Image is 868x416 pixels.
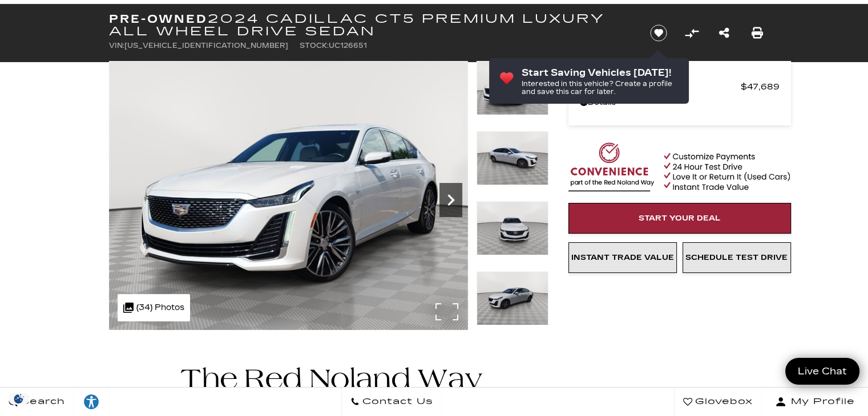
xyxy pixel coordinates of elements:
[568,242,677,273] a: Instant Trade Value
[580,79,780,95] a: Red [PERSON_NAME] $47,689
[109,13,631,38] h1: 2024 Cadillac CT5 Premium Luxury All Wheel Drive Sedan
[741,79,780,95] span: $47,689
[580,95,780,111] a: Details
[6,393,32,405] section: Click to Open Cookie Consent Modal
[477,271,548,325] img: Used 2024 Crystal White Tricoat Cadillac Premium Luxury image 4
[580,79,741,95] span: Red [PERSON_NAME]
[300,42,329,50] span: Stock:
[329,42,367,50] span: UC126651
[785,358,859,385] a: Live Chat
[18,394,65,410] span: Search
[646,24,671,42] button: Save vehicle
[719,25,729,41] a: Share this Pre-Owned 2024 Cadillac CT5 Premium Luxury All Wheel Drive Sedan
[74,393,108,410] div: Explore your accessibility options
[568,203,791,234] a: Start Your Deal
[477,61,548,115] img: Used 2024 Crystal White Tricoat Cadillac Premium Luxury image 1
[685,253,788,262] span: Schedule Test Drive
[6,393,32,405] img: Opt-Out Icon
[683,242,791,273] a: Schedule Test Drive
[571,253,674,262] span: Instant Trade Value
[439,183,462,217] div: Next
[752,25,763,41] a: Print this Pre-Owned 2024 Cadillac CT5 Premium Luxury All Wheel Drive Sedan
[639,214,721,223] span: Start Your Deal
[118,294,190,321] div: (34) Photos
[477,201,548,255] img: Used 2024 Crystal White Tricoat Cadillac Premium Luxury image 3
[692,394,753,410] span: Glovebox
[109,42,124,50] span: VIN:
[74,388,109,416] a: Explore your accessibility options
[360,394,433,410] span: Contact Us
[124,42,288,50] span: [US_VEHICLE_IDENTIFICATION_NUMBER]
[786,394,855,410] span: My Profile
[683,25,700,42] button: Compare Vehicle
[674,388,762,416] a: Glovebox
[109,12,208,26] strong: Pre-Owned
[109,61,468,330] img: Used 2024 Crystal White Tricoat Cadillac Premium Luxury image 1
[477,131,548,185] img: Used 2024 Crystal White Tricoat Cadillac Premium Luxury image 2
[341,388,442,416] a: Contact Us
[792,365,853,378] span: Live Chat
[762,388,868,416] button: Open user profile menu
